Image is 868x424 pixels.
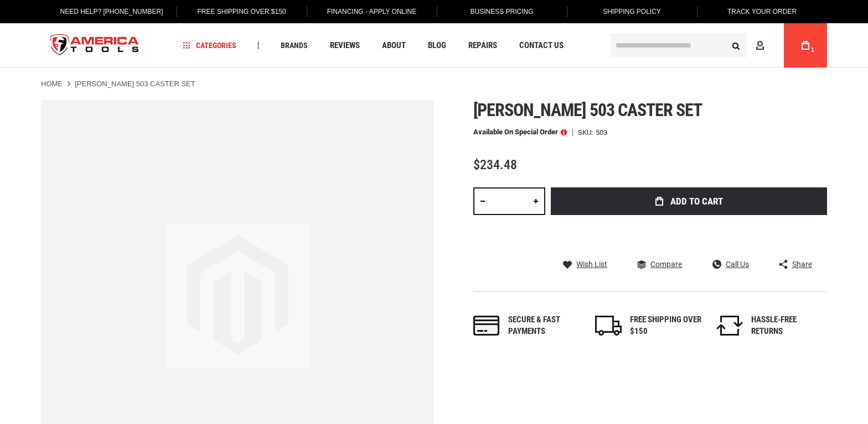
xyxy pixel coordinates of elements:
span: Call Us [726,260,749,268]
span: Wish List [576,260,607,268]
span: 1 [811,47,814,53]
div: Secure & fast payments [508,314,580,338]
a: Home [41,79,63,89]
a: Compare [637,259,682,269]
span: Categories [183,41,236,49]
iframe: Secure express checkout frame [549,218,829,250]
a: Blog [423,38,451,53]
span: About [382,41,406,50]
span: Share [792,260,812,268]
img: image.jpg [165,224,310,369]
span: Brands [281,41,308,49]
div: HASSLE-FREE RETURNS [751,314,823,338]
span: Compare [650,260,682,268]
a: Call Us [712,259,749,269]
img: shipping [595,316,622,336]
span: Repairs [468,41,497,50]
img: returns [716,316,743,336]
a: Reviews [325,38,365,53]
div: FREE SHIPPING OVER $150 [630,314,702,338]
strong: [PERSON_NAME] 503 CASTER SET [75,80,195,88]
a: Brands [276,38,313,53]
a: 1 [795,23,816,67]
a: Categories [178,38,241,53]
a: Contact Us [514,38,569,53]
a: About [377,38,411,53]
span: Reviews [330,41,360,50]
button: Add to Cart [551,187,827,215]
a: Wish List [563,259,607,269]
span: $234.48 [473,157,517,172]
span: Shipping Policy [603,8,661,15]
span: Contact Us [519,41,564,50]
span: Add to Cart [670,197,723,206]
p: Available on Special Order [473,128,567,136]
img: America Tools [41,25,148,66]
button: Search [725,35,746,56]
a: Repairs [463,38,502,53]
div: 503 [596,129,607,136]
a: store logo [41,25,148,66]
strong: SKU [578,129,596,136]
span: [PERSON_NAME] 503 caster set [473,100,702,121]
img: payments [473,316,500,336]
span: Blog [428,41,446,50]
